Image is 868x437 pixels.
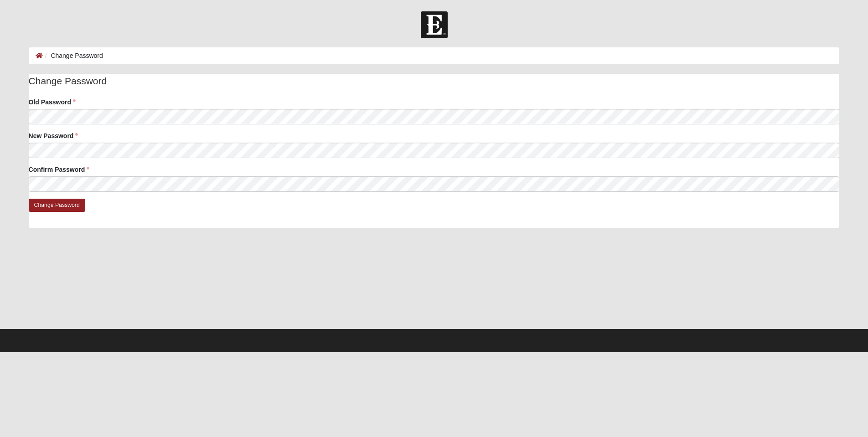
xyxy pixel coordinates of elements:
li: Change Password [43,51,103,61]
label: Old Password [29,98,76,107]
img: Church of Eleven22 Logo [421,11,448,38]
label: New Password [29,131,78,140]
input: Change Password [29,199,85,212]
label: Confirm Password [29,165,90,174]
legend: Change Password [29,74,840,88]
